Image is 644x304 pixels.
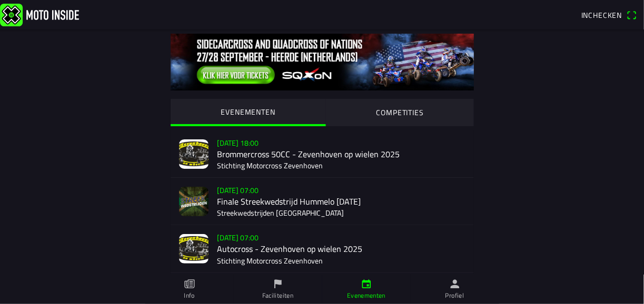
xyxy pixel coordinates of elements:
a: [DATE] 18:00Brommercross 50CC - Zevenhoven op wielen 2025Stichting Motorcross Zevenhoven [171,130,474,178]
span: Inchecken [581,9,622,21]
ion-icon: kalender [361,278,372,290]
ion-segment-button: EVENEMENTEN [171,99,326,126]
ion-icon: papier [184,278,195,290]
ion-label: Info [184,291,194,300]
a: IncheckenQR-scanner [576,6,642,24]
a: [DATE] 07:00Finale Streekwedstrijd Hummelo [DATE]Streekwedstrijden [GEOGRAPHIC_DATA] [171,178,474,225]
img: 0tIKNvXMbOBQGQ39g5GyH2eKrZ0ImZcyIMR2rZNf.jpg [171,34,474,90]
ion-label: Profiel [445,291,464,300]
ion-label: Faciliteiten [262,291,293,300]
a: [DATE] 07:00Autocross - Zevenhoven op wielen 2025Stichting Motorcross Zevenhoven [171,225,474,272]
img: ZWpMevB2HtM9PSRG0DOL5BeeSKRJMujE3mbAFX0B.jpg [179,139,209,169]
ion-icon: persoon [449,278,461,290]
ion-segment-button: COMPETITIES [325,99,474,126]
img: mBcQMagLMxzNEVoW9kWH8RIERBgDR7O2pMCJ3QD2.jpg [179,234,209,264]
ion-label: Evenementen [347,291,385,300]
ion-icon: vlag [272,278,284,290]
img: t43s2WqnjlnlfEGJ3rGH5nYLUnlJyGok87YEz3RR.jpg [179,187,209,216]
